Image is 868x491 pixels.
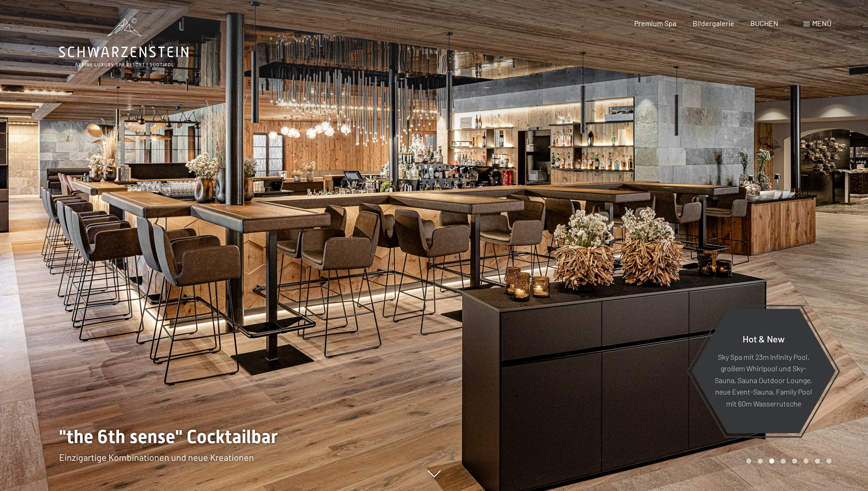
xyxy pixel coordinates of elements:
div: Carousel Page 2 [758,459,763,464]
span: Menü [812,19,831,27]
div: Carousel Page 5 [792,459,797,464]
p: Sky Spa mit 23m Infinity Pool, großem Whirlpool und Sky-Sauna, Sauna Outdoor Lounge, neue Event-S... [714,351,813,409]
a: Bildergalerie [693,19,734,27]
div: Carousel Page 3 (Current Slide) [769,459,774,464]
div: Carousel Page 8 [826,459,831,464]
div: Carousel Page 4 [781,459,786,464]
div: Carousel Page 1 [746,459,751,464]
span: Hot & New [743,333,785,344]
a: BUCHEN [750,19,778,27]
a: Premium Spa [634,19,676,27]
div: Carousel Page 6 [803,459,809,464]
a: Hot & New Sky Spa mit 23m Infinity Pool, großem Whirlpool und Sky-Sauna, Sauna Outdoor Lounge, ne... [691,308,836,434]
div: Carousel Pagination [743,459,831,464]
div: Carousel Page 7 [815,459,820,464]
